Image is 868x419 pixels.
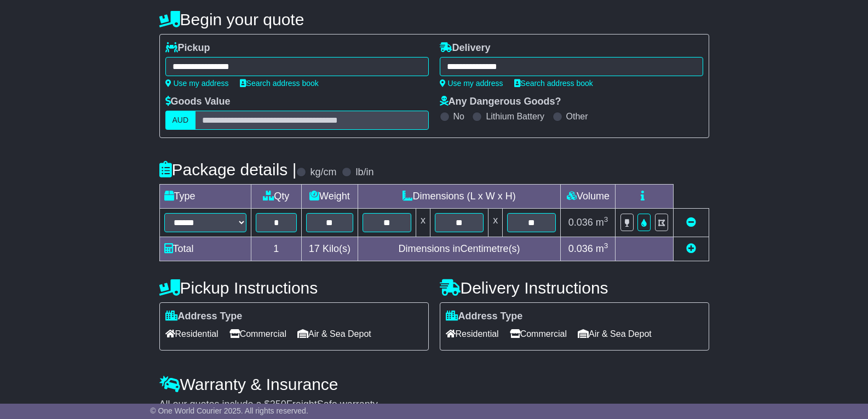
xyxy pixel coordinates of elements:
sup: 3 [604,215,608,223]
td: Type [159,185,251,209]
span: Commercial [229,325,286,342]
label: Other [566,111,588,122]
a: Search address book [240,79,319,88]
a: Use my address [440,79,503,88]
span: Air & Sea Depot [297,325,371,342]
h4: Package details | [159,160,297,179]
sup: 3 [604,242,608,250]
span: 250 [270,399,286,410]
td: Kilo(s) [302,237,358,261]
a: Use my address [165,79,229,88]
span: Residential [165,325,219,342]
label: Lithium Battery [486,111,544,122]
span: © One World Courier 2025. All rights reserved. [150,406,308,415]
label: Goods Value [165,96,231,108]
label: Pickup [165,42,210,54]
td: 1 [251,237,302,261]
label: No [453,111,464,122]
label: lb/in [355,167,373,179]
a: Search address book [514,79,593,88]
label: AUD [165,111,196,130]
td: Weight [302,185,358,209]
label: Address Type [446,311,523,323]
td: x [416,209,430,237]
a: Remove this item [686,217,696,228]
h4: Begin your quote [159,10,709,28]
label: Address Type [165,311,243,323]
span: m [596,217,608,228]
span: 0.036 [568,243,593,254]
a: Add new item [686,243,696,254]
td: Total [159,237,251,261]
span: Air & Sea Depot [578,325,652,342]
h4: Pickup Instructions [159,279,429,297]
td: Qty [251,185,302,209]
label: Delivery [440,42,491,54]
span: m [596,243,608,254]
h4: Warranty & Insurance [159,375,709,393]
td: Dimensions (L x W x H) [358,185,561,209]
span: Residential [446,325,499,342]
td: x [488,209,503,237]
div: All our quotes include a $ FreightSafe warranty. [159,399,709,411]
span: Commercial [510,325,567,342]
h4: Delivery Instructions [440,279,709,297]
span: 0.036 [568,217,593,228]
label: kg/cm [310,167,336,179]
span: 17 [309,243,320,254]
td: Volume [561,185,616,209]
td: Dimensions in Centimetre(s) [358,237,561,261]
label: Any Dangerous Goods? [440,96,561,108]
